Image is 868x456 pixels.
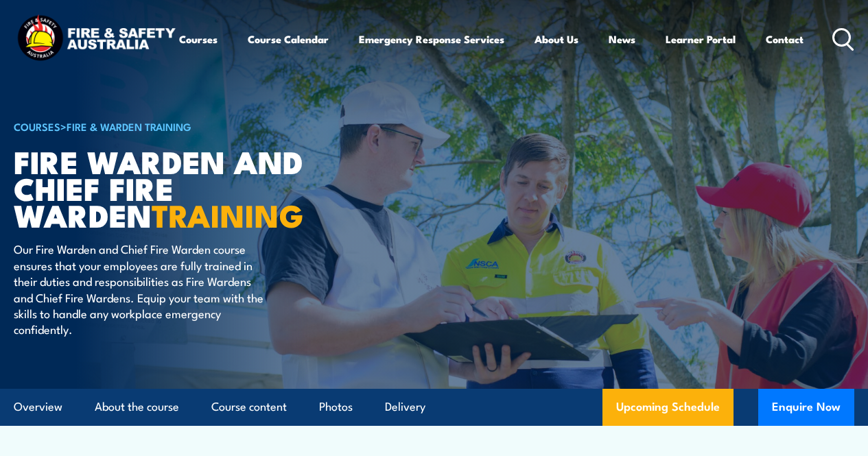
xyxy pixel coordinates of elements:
strong: TRAINING [152,191,304,238]
a: Emergency Response Services [359,23,504,56]
h6: > [14,118,353,134]
a: News [609,23,635,56]
a: Courses [179,23,218,56]
a: Contact [766,23,804,56]
h1: Fire Warden and Chief Fire Warden [14,147,353,228]
a: Upcoming Schedule [602,389,734,426]
a: Delivery [385,389,425,425]
p: Our Fire Warden and Chief Fire Warden course ensures that your employees are fully trained in the... [14,241,264,337]
a: About the course [95,389,179,425]
a: Photos [319,389,353,425]
a: Learner Portal [666,23,736,56]
a: Course Calendar [248,23,329,56]
a: Fire & Warden Training [67,119,191,134]
a: About Us [535,23,578,56]
a: Overview [14,389,62,425]
a: Course content [211,389,287,425]
a: COURSES [14,119,60,134]
button: Enquire Now [758,389,854,426]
